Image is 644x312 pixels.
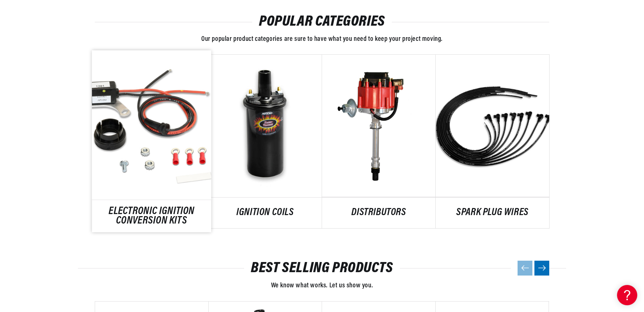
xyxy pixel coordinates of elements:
span: Our popular product categories are sure to have what you need to keep your project moving. [201,36,443,43]
a: SPARK PLUG WIRES [436,208,549,217]
a: ELECTRONIC IGNITION CONVERSION KITS [92,207,211,226]
button: Previous slide [518,261,532,276]
a: IGNITION COILS [208,208,322,217]
button: Next slide [534,261,549,276]
h2: POPULAR CATEGORIES [95,16,549,28]
p: We know what works. Let us show you. [78,280,566,291]
a: BEST SELLING PRODUCTS [251,262,393,275]
a: DISTRIBUTORS [322,208,436,217]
